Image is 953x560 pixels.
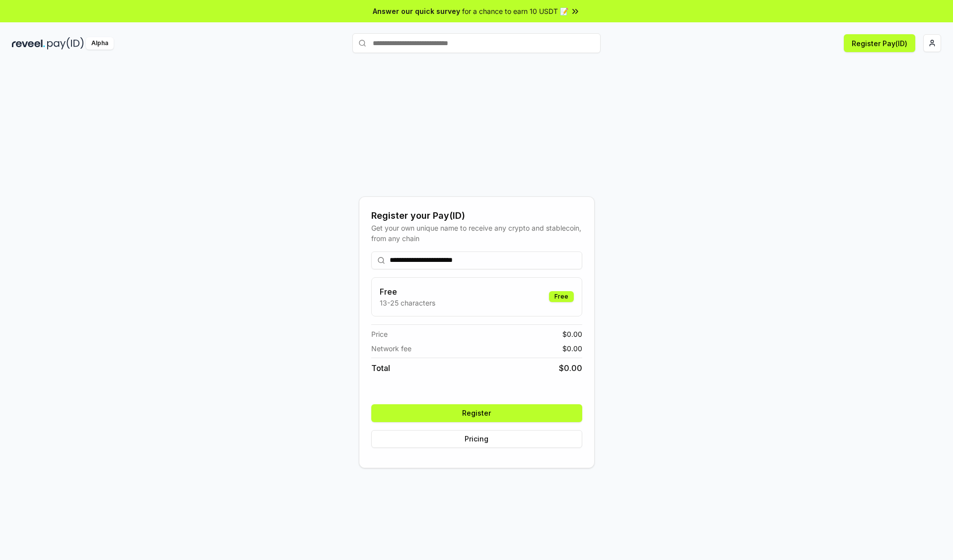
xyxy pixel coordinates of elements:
[380,298,435,308] p: 13-25 characters
[562,329,582,339] span: $ 0.00
[371,404,582,422] button: Register
[47,37,84,50] img: pay_id
[371,329,388,339] span: Price
[371,223,582,244] div: Get your own unique name to receive any crypto and stablecoin, from any chain
[844,34,915,52] button: Register Pay(ID)
[371,343,411,354] span: Network fee
[559,362,582,374] span: $ 0.00
[562,343,582,354] span: $ 0.00
[373,6,460,16] span: Answer our quick survey
[380,286,435,298] h3: Free
[549,291,574,302] div: Free
[371,430,582,448] button: Pricing
[462,6,568,16] span: for a chance to earn 10 USDT 📝
[371,362,390,374] span: Total
[371,209,582,223] div: Register your Pay(ID)
[86,37,114,50] div: Alpha
[12,37,45,50] img: reveel_dark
